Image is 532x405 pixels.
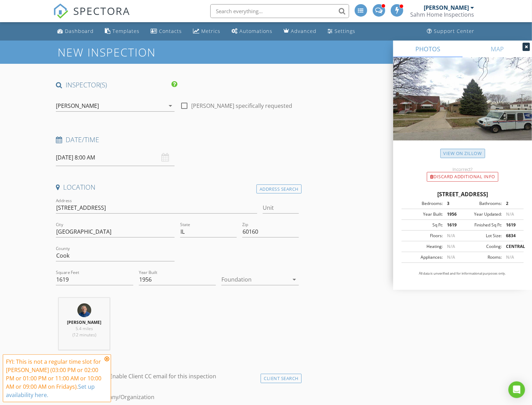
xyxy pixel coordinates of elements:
i: arrow_drop_down [166,102,175,110]
div: [PERSON_NAME] [424,4,469,11]
div: Bathrooms: [463,200,502,207]
div: 3 [443,200,463,207]
div: Address Search [256,184,302,194]
a: Metrics [190,25,223,38]
a: PHOTOS [393,41,463,57]
span: SPECTORA [73,3,130,18]
input: Select date [56,149,175,166]
span: N/A [447,243,455,249]
a: Settings [325,25,358,38]
span: N/A [506,254,514,260]
span: (12 minutes) [73,332,96,338]
div: Sahm Home Inspections [411,11,474,18]
div: [PERSON_NAME] [56,103,99,109]
div: Client Search [261,374,302,383]
input: Search everything... [210,4,349,18]
div: Appliances: [404,254,443,260]
div: Settings [335,28,355,34]
div: Rooms: [463,254,502,260]
div: Sq Ft: [404,222,443,228]
div: FYI: This is not a regular time slot for [PERSON_NAME] (03:00 PM or 02:00 PM or 01:00 PM or 11:00... [6,357,102,399]
div: CENTRAL [502,243,522,250]
div: [STREET_ADDRESS] [402,190,524,198]
img: sahm_ray_16_cropped.jpg [77,303,91,317]
div: Dashboard [65,28,94,34]
span: N/A [447,254,455,260]
span: N/A [506,211,514,217]
label: [PERSON_NAME] specifically requested [191,102,292,109]
div: Lot Size: [463,233,502,239]
div: Contacts [159,28,182,34]
div: Cooling: [463,243,502,250]
a: Templates [102,25,142,38]
a: MAP [463,41,532,57]
strong: [PERSON_NAME] [67,319,101,325]
div: Bedrooms: [404,200,443,207]
div: Incorrect? [393,166,532,172]
div: 1956 [443,211,463,217]
h4: Date/Time [56,135,298,144]
a: View on Zillow [440,149,485,158]
span: N/A [447,233,455,239]
div: Year Built: [404,211,443,217]
a: Contacts [148,25,185,38]
div: 2 [502,200,522,207]
div: Year Updated: [463,211,502,217]
div: Heating: [404,243,443,250]
div: Advanced [291,28,316,34]
div: Finished Sq Ft: [463,222,502,228]
a: SPECTORA [53,9,130,24]
h4: INSPECTOR(S) [56,80,177,89]
h4: Location [56,183,298,192]
div: 6834 [502,233,522,239]
p: All data is unverified and for informational purposes only. [402,271,524,276]
i: arrow_drop_down [290,275,299,284]
div: Discard Additional info [427,172,498,182]
div: Automations [239,28,272,34]
a: Automations (Advanced) [229,25,275,38]
div: Metrics [201,28,220,34]
div: 1619 [443,222,463,228]
span: 5.4 miles [76,326,93,331]
img: The Best Home Inspection Software - Spectora [53,3,68,19]
img: streetview [393,57,532,157]
h1: New Inspection [58,46,211,58]
a: Dashboard [54,25,96,38]
div: 1619 [502,222,522,228]
div: Floors: [404,233,443,239]
div: Support Center [434,28,475,34]
div: Open Intercom Messenger [508,381,525,398]
a: Support Center [424,25,478,38]
label: Enable Client CC email for this inspection [109,373,216,380]
div: Templates [112,28,140,34]
a: Advanced [281,25,319,38]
